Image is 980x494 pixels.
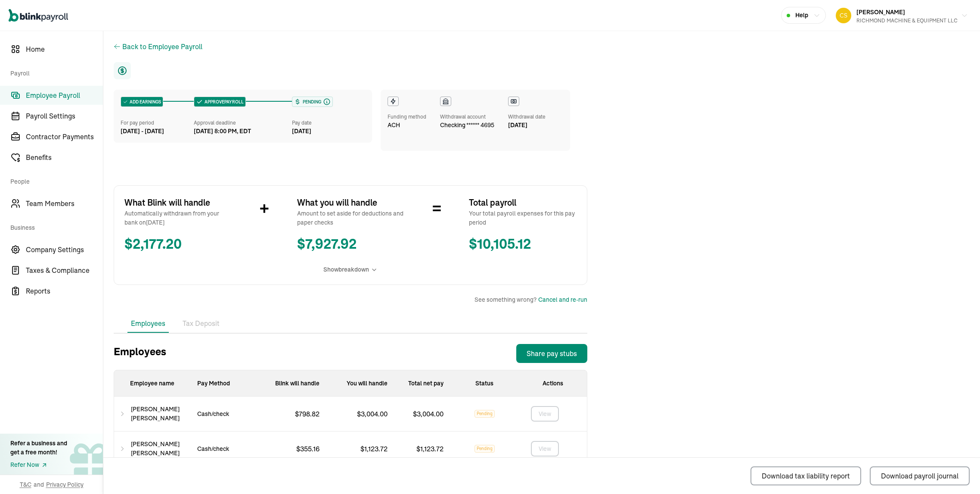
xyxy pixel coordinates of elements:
span: $ 7,927.92 [297,234,405,255]
p: Cash/check [190,444,236,453]
button: Download tax liability report [751,466,861,485]
div: ADD EARNINGS [121,97,163,106]
a: Refer Now [10,460,67,469]
span: APPROVE PAYROLL [203,99,244,105]
span: [PERSON_NAME] [856,8,905,16]
span: Reports [26,286,103,296]
span: Show breakdown [323,265,369,274]
button: Back to Employee Payroll [122,41,202,52]
div: [DATE] - [DATE] [121,127,194,136]
span: Company Settings [26,244,103,255]
span: Contractor Payments [26,131,103,142]
div: Withdrawal date [508,113,546,121]
span: $ 10,105.12 [469,234,577,255]
span: People [10,169,98,192]
div: [DATE] [508,121,546,130]
span: ACH [388,121,400,130]
iframe: Chat Widget [837,401,980,494]
span: Payroll Settings [26,111,103,121]
div: RICHMOND MACHINE & EQUIPMENT LLC [856,17,958,25]
div: Download tax liability report [762,471,850,481]
span: [PERSON_NAME] [PERSON_NAME] [131,440,190,458]
div: Funding method [388,113,426,121]
button: View [531,406,559,422]
span: = [432,196,441,222]
button: Help [781,7,826,24]
button: [PERSON_NAME]RICHMOND MACHINE & EQUIPMENT LLC [832,5,971,26]
span: Privacy Policy [46,480,84,489]
button: Share pay stubs [516,344,587,363]
span: T&C [20,480,31,489]
div: You will handle [326,370,394,397]
h3: Employees [114,344,166,363]
span: Total payroll [469,196,577,209]
p: Blink will handle [258,370,326,397]
span: Pending [474,410,495,418]
span: Team Members [26,198,103,209]
p: Pay Method [190,370,258,397]
p: $ 3,004.00 [350,409,394,419]
p: $ 1,123.72 [354,444,394,454]
div: Refer a business and get a free month! [10,439,67,457]
li: Tax Deposit [179,315,223,333]
div: [DATE] [292,127,365,136]
span: Home [26,44,103,54]
div: [DATE] 8:00 PM, EDT [194,127,251,136]
span: Help [795,11,808,20]
div: For pay period [121,119,194,127]
p: $ 1,123.72 [409,444,443,454]
nav: Global [9,3,68,28]
span: See something wrong? [474,295,537,304]
span: Pending [474,445,495,453]
span: Benefits [26,152,103,163]
p: $ 798.82 [288,409,326,419]
p: Cash/check [190,410,236,419]
span: Employee Payroll [26,90,103,100]
button: Cancel and re-run [538,295,587,304]
p: $ 355.16 [289,444,326,454]
span: Automatically withdrawn from your bank on [DATE] [124,209,232,227]
div: Share pay stubs [527,348,577,359]
span: $ 2,177.20 [124,234,232,255]
div: View [539,410,551,419]
span: Payroll [10,60,98,84]
li: Employees [127,315,169,333]
span: Business [10,215,98,238]
div: Actions [518,370,587,397]
div: Approval deadline [194,119,288,127]
span: + [260,196,269,222]
div: Total net pay [394,370,450,397]
span: Amount to set aside for deductions and paper checks [297,209,405,227]
p: Employee name [114,370,190,397]
div: Pay date [292,119,365,127]
p: $ 3,004.00 [406,409,443,419]
div: Status [450,370,518,397]
span: [PERSON_NAME] [PERSON_NAME] [131,405,190,423]
div: Withdrawal account [440,113,494,121]
button: View [531,441,559,456]
span: Taxes & Compliance [26,265,103,275]
span: What you will handle [297,196,405,209]
span: Pending [301,99,321,105]
span: What Blink will handle [124,196,232,209]
div: View [539,444,551,453]
span: Your total payroll expenses for this pay period [469,209,577,227]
